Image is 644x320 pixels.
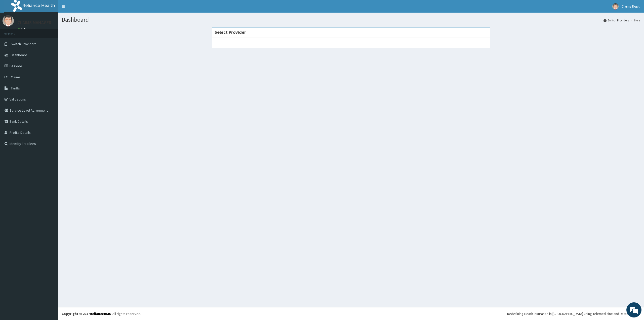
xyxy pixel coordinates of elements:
[18,20,51,25] p: CLAIMS MANAGER
[90,311,111,316] a: RelianceHMO
[11,86,20,90] span: Tariffs
[629,18,640,22] li: Here
[11,75,21,79] span: Claims
[11,53,27,57] span: Dashboard
[215,29,246,35] strong: Select Provider
[3,15,14,26] img: User Image
[612,3,619,10] img: User Image
[62,16,640,23] h1: Dashboard
[622,4,640,9] span: Claims Dept.
[58,307,644,320] footer: All rights reserved.
[11,42,36,46] span: Switch Providers
[603,18,629,22] a: Switch Providers
[507,311,640,316] div: Redefining Heath Insurance in [GEOGRAPHIC_DATA] using Telemedicine and Data Science!
[62,311,112,316] strong: Copyright © 2017 .
[18,27,30,31] a: Online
